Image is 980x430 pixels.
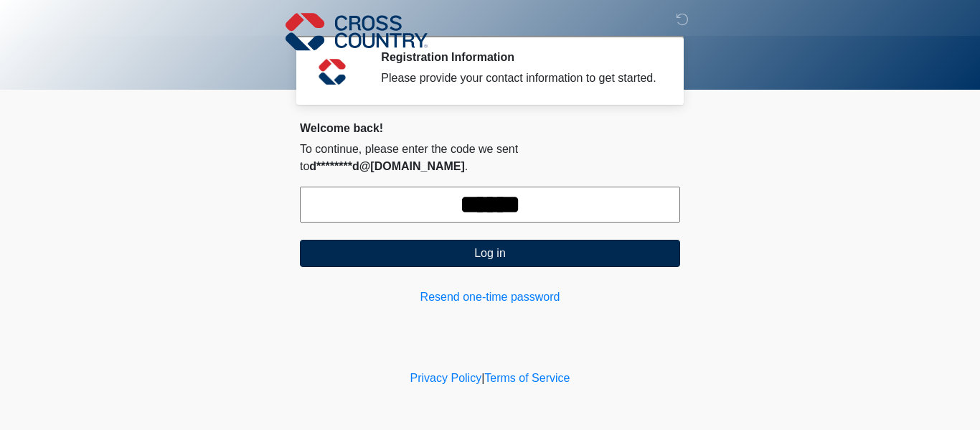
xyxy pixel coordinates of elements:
div: Please provide your contact information to get started. [381,70,659,87]
a: Resend one-time password [300,289,680,306]
button: Log in [300,240,680,267]
a: | [481,372,484,384]
p: To continue, please enter the code we sent to . [300,141,680,175]
a: Terms of Service [484,372,570,384]
a: Privacy Policy [410,372,482,384]
img: Agent Avatar [311,50,354,93]
h2: Welcome back! [300,121,680,135]
img: Cross Country Logo [286,11,428,52]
